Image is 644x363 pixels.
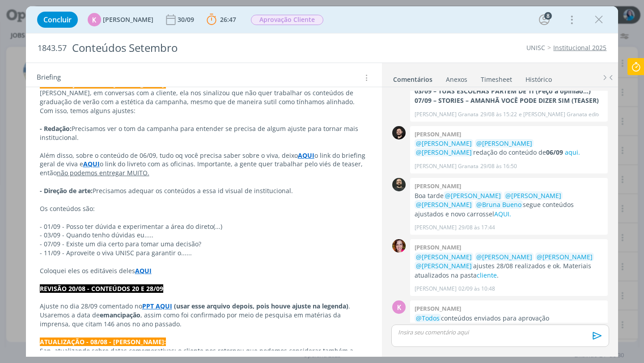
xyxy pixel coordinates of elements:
span: @[PERSON_NAME] [476,253,532,261]
div: Anexos [446,75,467,84]
p: conteúdos enviados para aprovação [415,314,603,323]
a: UNISC [526,43,545,52]
p: Além disso, sobre o conteúdo de 06/09, tudo oq você precisa saber sobre o viva, deixo o link do b... [40,151,369,178]
b: [PERSON_NAME] [415,130,461,138]
span: @[PERSON_NAME] [505,191,561,200]
strong: ATUALIZAÇÃO - 08/08 - [PERSON_NAME]: [40,338,166,346]
span: @[PERSON_NAME] [537,253,593,261]
span: @[PERSON_NAME] [416,148,472,156]
span: 1843.57 [38,43,67,53]
button: 26:47 [204,13,238,27]
button: 8 [537,13,551,27]
strong: REVISÃO 20/08 - CONTEÚDOS 20 E 28/09 [40,284,163,293]
a: AQUI [298,151,314,160]
p: Os conteúdos são: [40,204,369,213]
span: @[PERSON_NAME] [416,253,472,261]
strong: 03/09 – TUAS ESCOLHAS PARTEM DE TI (Peço a opinião...) [415,87,591,95]
img: P [392,178,406,191]
span: Briefing [37,72,61,84]
p: Boa tarde segue conteúdos ajustados e novo carrossel [415,191,603,219]
p: [PERSON_NAME] [415,285,457,293]
span: [PERSON_NAME] [103,17,153,23]
span: @Todos [416,314,440,322]
button: Concluir [37,12,78,28]
b: [PERSON_NAME] [415,243,461,251]
p: redação do conteúdo de [415,139,603,157]
p: [PERSON_NAME], em conversas com a cliente, ela nos sinalizou que não quer trabalhar os conteúdos ... [40,89,369,115]
a: cliente [477,271,497,279]
p: Precisamos ver o tom da campanha para entender se precisa de algum ajuste para tornar mais instit... [40,124,369,142]
p: - 03/09 - Quando tenho dúvidas eu..... [40,231,369,240]
p: ajustes 28/08 realizados e ok. Materiais atualizados na pasta . [415,253,603,280]
a: Institucional 2025 [553,43,606,52]
div: 8 [544,12,552,20]
p: - 07/09 - Existe um dia certo para tomar uma decisão? [40,240,369,249]
div: Conteúdos Setembro [68,37,366,59]
p: Ajuste no dia 28/09 comentado no . Usaremos a data de , assim como foi confirmado por meio de pes... [40,302,369,329]
a: AQUI [83,160,100,168]
p: [PERSON_NAME] Granata [415,162,479,170]
span: 26:47 [220,15,236,24]
strong: 07/09 – STORIES – AMANHÃ VOCÊ PODE DIZER SIM (TEASER) [415,96,599,105]
img: B [392,126,406,139]
span: Aprovação Cliente [251,15,323,25]
span: @[PERSON_NAME] [416,139,472,148]
a: Timesheet [480,71,513,84]
p: Precisamos adequar os conteúdos a essa id visual de institucional. [40,186,369,195]
div: dialog [26,6,619,357]
p: [PERSON_NAME] Granata [415,110,479,118]
span: 29/08 às 17:44 [458,224,495,232]
span: @[PERSON_NAME] [445,191,501,200]
img: B [392,239,406,253]
span: @[PERSON_NAME] [416,262,472,270]
span: @[PERSON_NAME] [416,200,472,209]
p: Coloquei eles os editáveis deles [40,266,369,275]
div: 30/09 [178,17,196,23]
span: @[PERSON_NAME] [476,139,532,148]
strong: (usar esse arquivo depois, pois houve ajuste na legenda) [174,302,348,310]
strong: - Redação: [40,124,72,133]
span: 29/08 às 16:50 [480,162,517,170]
button: K[PERSON_NAME] [88,13,153,26]
a: AQUI. [494,210,511,218]
b: [PERSON_NAME] [415,304,461,312]
span: Concluir [43,16,72,23]
p: - 01/09 - Posso ter dúvida e experimentar a área do direto(...) [40,222,369,231]
strong: emancipação [100,311,140,319]
strong: 06/09 [546,148,563,156]
span: 02/09 às 10:48 [458,285,495,293]
a: AQUI [135,266,152,275]
button: Aprovação Cliente [250,14,324,25]
u: não podemos entregar MUITO. [57,169,149,177]
a: Histórico [525,71,552,84]
strong: - Direção de arte: [40,186,93,195]
div: K [392,300,406,314]
div: K [88,13,101,26]
span: @Bruna Bueno [476,200,521,209]
b: [PERSON_NAME] [415,182,461,190]
span: e [PERSON_NAME] Granata editou [519,110,604,118]
p: - 11/09 - Aproveite o viva UNISC para garantir o...... [40,249,369,257]
p: [PERSON_NAME] [415,224,457,232]
span: 29/08 às 15:22 [480,110,517,118]
a: Comentários [393,71,433,84]
a: PPT AQUI [142,302,172,310]
a: aqui. [565,148,580,156]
